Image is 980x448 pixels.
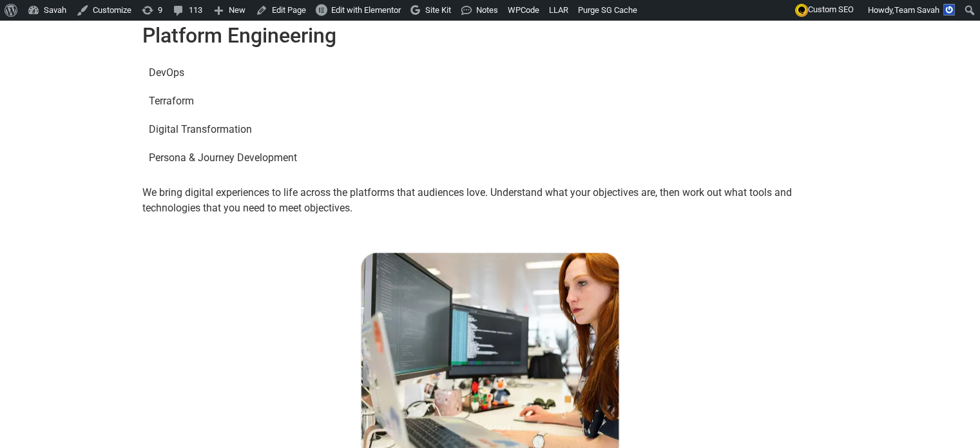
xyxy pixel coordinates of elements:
[149,151,297,164] span: Persona & Journey Development
[142,185,838,216] p: We bring digital experiences to life across the platforms that audiences love. Understand what yo...
[331,5,401,15] span: Edit with Elementor
[149,66,184,79] span: DevOps
[149,123,252,135] span: Digital Transformation
[425,5,451,15] span: Site Kit
[894,5,939,15] span: Team Savah
[149,95,194,107] span: Terraform
[916,386,980,448] iframe: Chat Widget
[142,25,838,46] h2: Platform Engineering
